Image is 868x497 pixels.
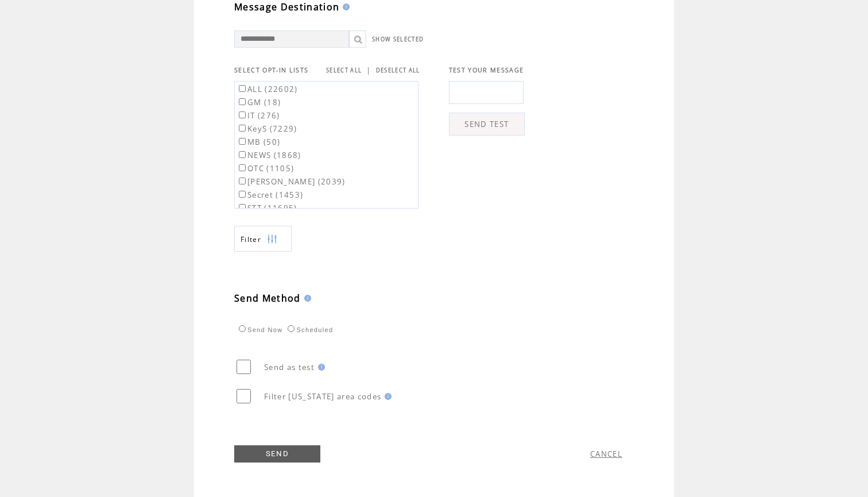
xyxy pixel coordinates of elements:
input: MB (50) [239,138,246,145]
label: STT (11695) [237,203,297,213]
a: DESELECT ALL [376,67,420,74]
input: GM (18) [239,98,246,105]
span: Filter [US_STATE] area codes [264,391,381,402]
span: Send as test [264,362,315,372]
label: Scheduled [285,326,333,333]
input: NEWS (1868) [239,151,246,158]
input: [PERSON_NAME] (2039) [239,178,246,184]
label: Secret (1453) [237,190,303,200]
input: Scheduled [288,325,294,332]
label: GM (18) [237,97,281,107]
span: TEST YOUR MESSAGE [449,66,524,74]
label: KeyS (7229) [237,124,297,134]
label: [PERSON_NAME] (2039) [237,176,346,187]
input: IT (276) [239,111,246,118]
input: OTC (1105) [239,164,246,171]
label: ALL (22602) [237,84,298,94]
input: STT (11695) [239,204,246,211]
label: MB (50) [237,137,280,147]
img: filters.png [267,226,277,252]
img: help.gif [301,295,311,302]
span: | [366,65,371,75]
span: Show filters [241,234,261,244]
span: Send Method [234,292,301,305]
label: OTC (1105) [237,163,294,174]
img: help.gif [315,364,325,371]
img: help.gif [381,393,392,400]
input: Secret (1453) [239,191,246,198]
span: Message Destination [234,1,339,13]
a: SEND [234,445,320,463]
input: ALL (22602) [239,85,246,92]
input: KeyS (7229) [239,125,246,132]
a: SHOW SELECTED [372,36,424,43]
label: IT (276) [237,110,280,121]
a: SEND TEST [449,113,525,136]
img: help.gif [339,3,350,10]
a: SELECT ALL [326,67,362,74]
span: SELECT OPT-IN LISTS [234,66,308,74]
a: Filter [234,226,292,252]
label: Send Now [236,326,282,333]
a: CANCEL [590,449,622,459]
label: NEWS (1868) [237,150,301,160]
input: Send Now [239,325,246,332]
